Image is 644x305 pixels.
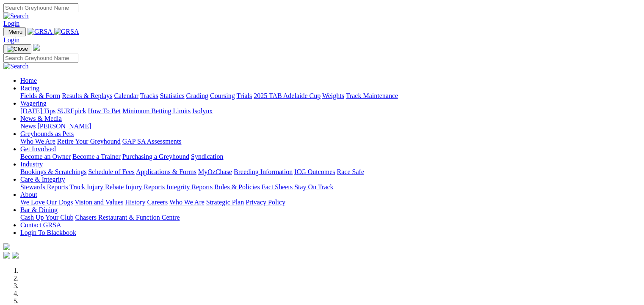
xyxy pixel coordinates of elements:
a: Get Involved [20,145,56,152]
a: Home [20,77,37,84]
a: Login [3,20,19,27]
a: About [20,191,37,198]
a: We Love Our Dogs [20,199,73,206]
img: facebook.svg [3,252,10,259]
a: Cash Up Your Club [20,214,73,221]
a: 2025 TAB Adelaide Cup [254,92,321,99]
a: Tracks [140,92,158,99]
a: Injury Reports [125,183,165,191]
div: About [20,199,641,206]
img: logo-grsa-white.png [33,44,40,51]
a: Who We Are [20,138,55,145]
a: Weights [322,92,344,99]
a: Coursing [210,92,235,99]
a: Track Injury Rebate [69,183,124,191]
a: Greyhounds as Pets [20,130,74,137]
a: Calendar [114,92,138,99]
div: Care & Integrity [20,183,641,191]
div: News & Media [20,123,641,130]
div: Racing [20,92,641,100]
a: MyOzChase [198,168,232,175]
button: Toggle navigation [3,27,26,36]
img: Search [3,63,29,70]
a: Privacy Policy [246,199,285,206]
a: [PERSON_NAME] [37,123,91,130]
a: Purchasing a Greyhound [122,153,189,160]
a: Bookings & Scratchings [20,168,86,175]
input: Search [3,54,78,63]
a: Statistics [160,92,185,99]
a: Who We Are [169,199,205,206]
div: Bar & Dining [20,214,641,221]
a: Track Maintenance [346,92,398,99]
button: Toggle navigation [3,44,31,54]
img: Search [3,12,29,20]
a: Login [3,36,19,44]
span: Menu [8,29,22,35]
a: Integrity Reports [166,183,213,191]
a: Careers [147,199,168,206]
div: Wagering [20,107,641,115]
a: Rules & Policies [214,183,260,191]
a: GAP SA Assessments [122,138,182,145]
a: History [125,199,145,206]
a: Applications & Forms [136,168,196,175]
a: Wagering [20,100,47,107]
a: Vision and Values [75,199,123,206]
img: GRSA [28,28,53,35]
a: Become an Owner [20,153,71,160]
a: Race Safe [337,168,364,175]
a: SUREpick [57,107,86,114]
img: GRSA [54,28,79,35]
a: Industry [20,161,43,168]
a: Login To Blackbook [20,229,76,236]
a: Racing [20,84,39,92]
a: Chasers Restaurant & Function Centre [75,214,180,221]
a: How To Bet [88,107,121,114]
a: Breeding Information [234,168,293,175]
div: Greyhounds as Pets [20,138,641,145]
div: Industry [20,168,641,176]
a: News [20,123,36,130]
a: Retire Your Greyhound [57,138,121,145]
a: Stay On Track [294,183,333,191]
img: logo-grsa-white.png [3,243,10,250]
a: Minimum Betting Limits [122,107,191,114]
a: Fact Sheets [262,183,293,191]
a: Fields & Form [20,92,60,99]
a: Bar & Dining [20,206,58,213]
img: twitter.svg [12,252,19,259]
a: Syndication [191,153,223,160]
a: News & Media [20,115,62,122]
a: Trials [236,92,252,99]
a: Contact GRSA [20,221,61,229]
a: Care & Integrity [20,176,65,183]
a: Stewards Reports [20,183,68,191]
a: Schedule of Fees [88,168,134,175]
a: Become a Trainer [72,153,121,160]
a: Results & Replays [62,92,112,99]
img: Close [7,46,28,52]
a: Isolynx [192,107,213,114]
a: [DATE] Tips [20,107,55,114]
div: Get Involved [20,153,641,161]
a: ICG Outcomes [294,168,335,175]
input: Search [3,3,78,12]
a: Strategic Plan [206,199,244,206]
a: Grading [186,92,208,99]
